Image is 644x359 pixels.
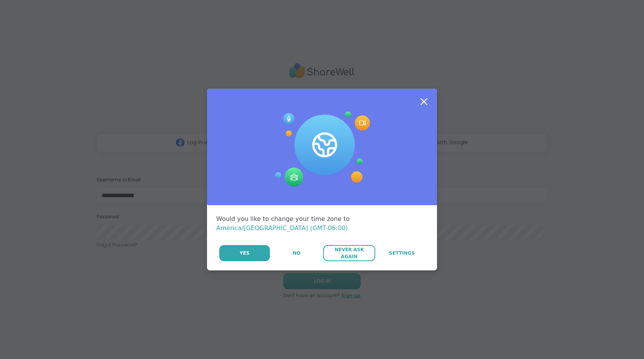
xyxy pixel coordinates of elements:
a: Settings [376,245,428,261]
span: No [293,250,301,257]
span: Yes [240,250,250,257]
button: Yes [219,245,270,261]
button: No [271,245,322,261]
button: Never Ask Again [323,245,375,261]
img: Session Experience [274,112,370,187]
span: America/[GEOGRAPHIC_DATA] (GMT-06:00) [216,224,348,232]
span: Never Ask Again [327,246,371,260]
div: Would you like to change your time zone to [216,214,428,233]
span: Settings [389,250,415,257]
